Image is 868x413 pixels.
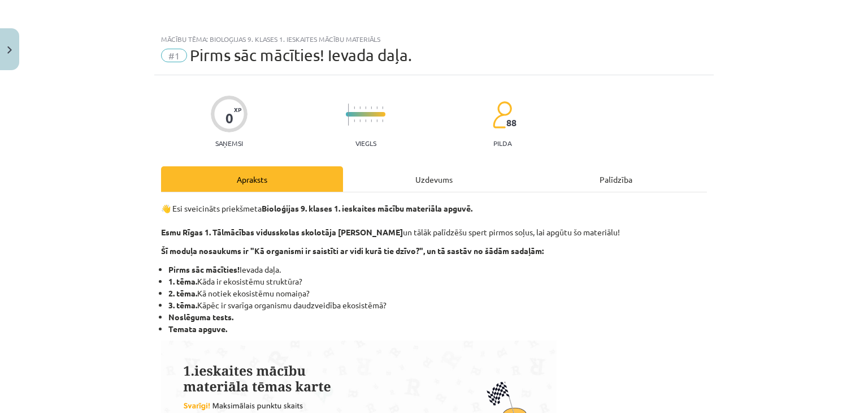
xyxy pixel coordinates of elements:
[168,299,707,311] li: Kāpēc ir svarīga organismu daudzveidība ekosistēmā?
[506,118,517,128] span: 88
[234,106,241,113] span: XP
[371,106,372,109] img: icon-short-line-57e1e144782c952c97e751825c79c345078a6d821885a25fce030b3d8c18986b.svg
[354,106,355,109] img: icon-short-line-57e1e144782c952c97e751825c79c345078a6d821885a25fce030b3d8c18986b.svg
[168,287,707,299] li: Kā notiek ekosistēmu nomaiņa?
[161,35,707,43] div: Mācību tēma: Bioloģijas 9. klases 1. ieskaites mācību materiāls
[161,49,187,62] span: #1
[525,166,707,192] div: Palīdzība
[365,119,366,122] img: icon-short-line-57e1e144782c952c97e751825c79c345078a6d821885a25fce030b3d8c18986b.svg
[161,203,707,238] p: 👋 Esi sveicināts priekšmeta un tālāk palīdzēšu spert pirmos soļus, lai apgūtu šo materiālu!
[492,101,512,129] img: students-c634bb4e5e11cddfef0936a35e636f08e4e9abd3cc4e673bd6f9a4125e45ecb1.svg
[161,246,544,256] b: Šī moduļa nosaukums ir "Kā organismi ir saistīti ar vidi kurā tie dzīvo?", un tā sastāv no šādām ...
[168,312,233,322] strong: Noslēguma tests.
[354,119,355,122] img: icon-short-line-57e1e144782c952c97e751825c79c345078a6d821885a25fce030b3d8c18986b.svg
[348,104,349,126] img: icon-long-line-d9ea69661e0d244f92f715978eff75569469978d946b2353a9bb055b3ed8787d.svg
[190,46,412,64] span: Pirms sāc mācīties! Ievada daļa.
[168,264,240,274] strong: Pirms sāc mācīties!
[161,203,472,237] strong: Bioloģijas 9. klases 1. ieskaites mācību materiāla apguvē. Esmu Rīgas 1. Tālmācības vidusskolas s...
[168,288,197,298] strong: 2. tēma.
[168,324,227,334] strong: Temata apguve.
[7,46,12,54] img: icon-close-lesson-0947bae3869378f0d4975bcd49f059093ad1ed9edebbc8119c70593378902aed.svg
[359,119,361,122] img: icon-short-line-57e1e144782c952c97e751825c79c345078a6d821885a25fce030b3d8c18986b.svg
[161,166,343,192] div: Apraksts
[493,139,511,147] p: pilda
[382,119,383,122] img: icon-short-line-57e1e144782c952c97e751825c79c345078a6d821885a25fce030b3d8c18986b.svg
[365,106,366,109] img: icon-short-line-57e1e144782c952c97e751825c79c345078a6d821885a25fce030b3d8c18986b.svg
[168,276,707,287] li: Kāda ir ekosistēmu struktūra?
[168,264,707,276] li: Ievada daļa.
[371,119,372,122] img: icon-short-line-57e1e144782c952c97e751825c79c345078a6d821885a25fce030b3d8c18986b.svg
[382,106,383,109] img: icon-short-line-57e1e144782c952c97e751825c79c345078a6d821885a25fce030b3d8c18986b.svg
[225,110,233,126] div: 0
[168,300,197,310] strong: 3. tēma.
[359,106,361,109] img: icon-short-line-57e1e144782c952c97e751825c79c345078a6d821885a25fce030b3d8c18986b.svg
[343,166,525,192] div: Uzdevums
[376,106,377,109] img: icon-short-line-57e1e144782c952c97e751825c79c345078a6d821885a25fce030b3d8c18986b.svg
[211,139,248,147] p: Saņemsi
[355,139,376,147] p: Viegls
[168,276,197,286] strong: 1. tēma.
[376,119,377,122] img: icon-short-line-57e1e144782c952c97e751825c79c345078a6d821885a25fce030b3d8c18986b.svg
